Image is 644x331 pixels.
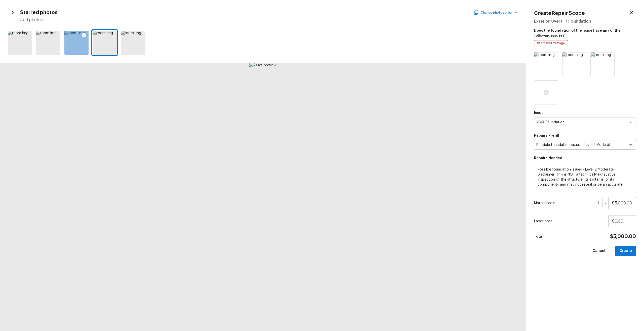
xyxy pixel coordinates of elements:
[534,133,636,138] p: Repairs Prefill
[610,233,636,240] h4: $5,000.00
[538,167,632,187] textarea: Possible foundation issues - Level 2 Moderate: Disclaimer: This is NOT a technically exhaustive i...
[535,41,567,46] span: Stem wall damage
[475,9,518,16] button: Change photos area
[534,201,573,206] p: Material cost
[536,120,620,125] textarea: ACQ: Foundation
[534,197,636,209] div: x
[627,119,634,126] button: Open
[534,10,585,17] h4: Create Repair Scope
[534,19,636,24] h5: Exterior Overall / Foundation
[534,111,636,116] p: Issue
[591,52,614,76] img: room img
[20,17,518,23] h5: Add photos
[20,9,58,16] h4: Starred photos
[534,219,608,224] p: Labor cost
[534,156,636,161] p: Repairs Needed
[536,142,620,147] textarea: Possible foundation issues - Level 2 Moderate (post 1985)
[562,52,586,76] img: room img
[534,26,636,38] p: Does the foundation of the home have any of the following issues?
[615,246,636,256] button: Create
[534,52,558,76] img: room img
[627,141,634,148] button: Open
[588,246,609,256] button: Cancel
[534,234,543,239] p: Total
